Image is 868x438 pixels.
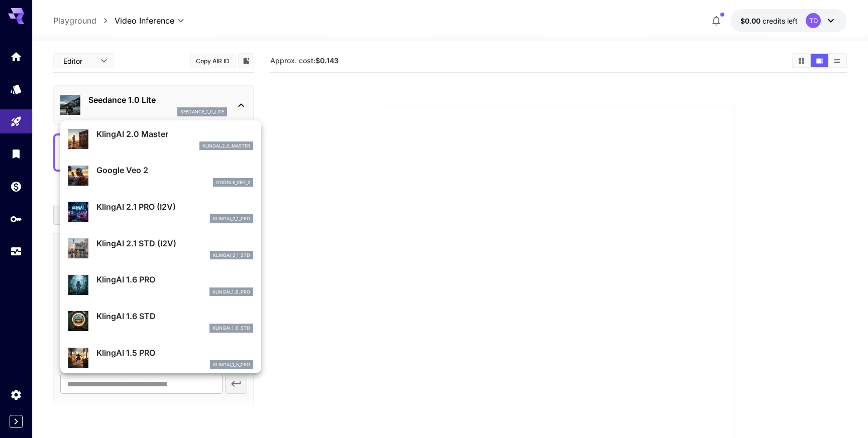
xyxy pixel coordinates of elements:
p: KlingAI 1.5 PRO [96,347,253,359]
p: Google Veo 2 [96,164,253,176]
p: KlingAI 1.6 STD [96,310,253,322]
p: KlingAI 1.6 PRO [96,273,253,285]
p: klingai_1_5_pro [213,361,250,368]
p: klingai_1_6_std [212,325,250,332]
div: KlingAI 1.5 PROklingai_1_5_pro [68,343,253,373]
p: KlingAI 2.0 Master [96,128,253,140]
div: KlingAI 2.0 Masterklingai_2_0_master [68,124,253,155]
div: KlingAI 2.1 STD (I2V)klingai_2_1_std [68,233,253,264]
div: KlingAI 1.6 STDklingai_1_6_std [68,306,253,337]
div: KlingAI 2.1 PRO (I2V)klingai_2_1_pro [68,197,253,227]
p: google_veo_2 [216,179,250,186]
p: klingai_1_6_pro [212,288,250,296]
p: klingai_2_1_pro [213,215,250,222]
p: KlingAI 2.1 PRO (I2V) [96,201,253,213]
p: klingai_2_1_std [213,252,250,259]
p: KlingAI 2.1 STD (I2V) [96,237,253,249]
p: klingai_2_0_master [202,142,250,150]
div: Google Veo 2google_veo_2 [68,160,253,191]
div: KlingAI 1.6 PROklingai_1_6_pro [68,269,253,300]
